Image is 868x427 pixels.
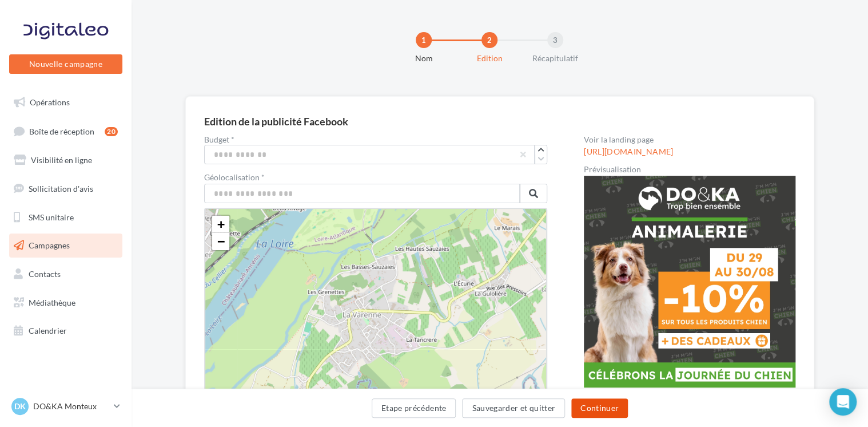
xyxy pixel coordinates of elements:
span: Calendrier [29,326,67,335]
div: Edition [453,53,526,64]
label: Géolocalisation * [204,173,547,181]
p: DO&KA Monteux [33,401,109,412]
label: Budget * [204,136,547,144]
button: Sauvegarder et quitter [462,398,565,418]
span: + [217,217,225,231]
span: Boîte de réception [29,126,94,136]
img: operation-preview [584,176,795,388]
div: Open Intercom Messenger [829,388,857,416]
a: Contacts [7,262,125,286]
span: Médiathèque [29,298,75,307]
a: DK DO&KA Monteux [9,396,122,417]
span: − [217,234,225,248]
div: Voir la landing page [584,136,795,144]
div: Edition de la publicité Facebook [204,116,348,126]
span: SMS unitaire [29,212,74,222]
div: 20 [105,127,118,136]
div: Récapitulatif [519,53,592,64]
button: Continuer [571,398,628,418]
div: Nom [387,53,460,64]
a: Zoom in [212,216,229,233]
div: 3 [547,32,563,48]
a: Calendrier [7,319,125,343]
a: SMS unitaire [7,205,125,230]
a: Visibilité en ligne [7,148,125,172]
button: Nouvelle campagne [9,54,122,74]
span: Campagnes [29,240,70,250]
a: Boîte de réception20 [7,119,125,144]
span: Opérations [30,97,70,107]
a: Zoom out [212,233,229,250]
a: Opérations [7,90,125,114]
a: Campagnes [7,234,125,258]
div: 2 [481,32,497,48]
span: Visibilité en ligne [31,155,92,165]
button: Etape précédente [372,398,456,418]
a: Médiathèque [7,291,125,315]
div: Prévisualisation [584,165,795,173]
div: 1 [416,32,432,48]
span: DK [14,401,26,412]
span: Sollicitation d'avis [29,184,93,193]
span: Contacts [29,269,61,279]
a: [URL][DOMAIN_NAME] [584,147,673,156]
a: Sollicitation d'avis [7,177,125,201]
